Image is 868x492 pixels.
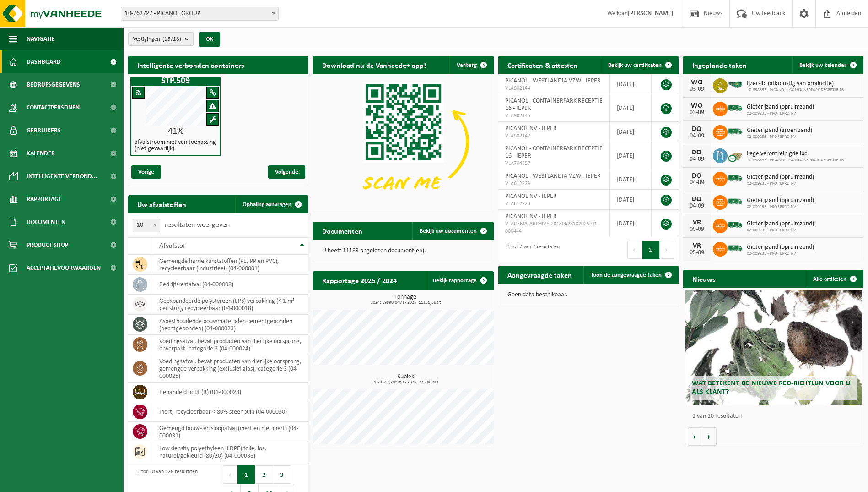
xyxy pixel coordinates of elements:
[642,241,660,259] button: 1
[627,241,642,259] button: Previous
[199,32,220,47] button: OK
[27,165,97,188] span: Intelligente verbond...
[133,33,181,46] span: Vestigingen
[152,295,308,315] td: geëxpandeerde polystyreen (EPS) verpakking (< 1 m² per stuk), recycleerbaar (04-000018)
[507,292,669,298] p: Geen data beschikbaar.
[688,180,706,186] div: 04-09
[27,188,62,211] span: Rapportage
[273,465,291,484] button: 3
[505,193,557,200] span: PICANOL NV - IEPER
[747,174,814,181] span: Gieterijzand (opruimzand)
[152,255,308,275] td: gemengde harde kunststoffen (PE, PP en PVC), recycleerbaar (industrieel) (04-000001)
[728,217,743,233] img: BL-SO-LV
[601,56,678,74] a: Bekijk uw certificaten
[152,335,308,355] td: voedingsafval, bevat producten van dierlijke oorsprong, onverpakt, categorie 3 (04-000024)
[685,290,862,405] a: Wat betekent de nieuwe RED-richtlijn voor u als klant?
[318,294,493,305] h3: Tonnage
[747,220,814,228] span: Gieterijzand (opruimzand)
[133,77,218,86] h1: STP.509
[505,125,557,132] span: PICANOL NV - IEPER
[688,156,706,163] div: 04-09
[728,241,743,256] img: BL-SO-LV
[505,98,603,112] span: PICANOL - CONTAINERPARK RECEPTIE 16 - IEPER
[747,204,814,210] span: 02-009235 - PROFERRO NV
[505,145,603,159] span: PICANOL - CONTAINERPARK RECEPTIE 16 - IEPER
[728,81,743,89] img: HK-RS-14-GN-00
[583,266,678,284] a: Toon de aangevraagde taken
[152,402,308,422] td: inert, recycleerbaar < 80% steenpuin (04-000030)
[498,56,587,74] h2: Certificaten & attesten
[806,270,863,288] a: Alle artikelen
[505,85,603,92] span: VLA902144
[27,50,61,73] span: Dashboard
[505,112,603,120] span: VLA902145
[498,266,581,284] h2: Aangevraagde taken
[505,200,603,208] span: VLA612223
[688,219,706,226] div: VR
[747,127,812,134] span: Gieterijzand (groen zand)
[610,169,652,190] td: [DATE]
[313,56,435,74] h2: Download nu de Vanheede+ app!
[223,465,237,484] button: Previous
[152,442,308,462] td: low density polyethyleen (LDPE) folie, los, naturel/gekleurd (80/20) (04-000038)
[505,160,603,167] span: VLA704357
[318,374,493,385] h3: Kubiek
[728,147,743,163] img: LP-PA-CU
[591,272,662,278] span: Toon de aangevraagde taken
[152,315,308,335] td: asbesthoudende bouwmaterialen cementgebonden (hechtgebonden) (04-000023)
[610,122,652,142] td: [DATE]
[255,465,273,484] button: 2
[27,211,65,234] span: Documenten
[27,27,55,50] span: Navigatie
[268,165,305,179] span: Volgende
[747,158,844,163] span: 10-838653 - PICANOL - CONTAINERPARK RECEPTIE 16
[692,413,859,420] p: 1 van 10 resultaten
[27,119,61,142] span: Gebruikers
[688,203,706,209] div: 04-09
[505,77,601,84] span: PICANOL - WESTLANDIA VZW - IEPER
[747,104,814,111] span: Gieterijzand (opruimzand)
[747,150,844,158] span: Lege verontreinigde ibc
[688,149,706,156] div: DO
[610,94,652,122] td: [DATE]
[683,56,756,74] h2: Ingeplande taken
[152,422,308,442] td: gemengd bouw- en sloopafval (inert en niet inert) (04-000031)
[799,62,846,68] span: Bekijk uw kalender
[128,32,194,46] button: Vestigingen(15/18)
[688,86,706,93] div: 03-09
[412,222,493,240] a: Bekijk uw documenten
[152,275,308,295] td: bedrijfsrestafval (04-000008)
[27,96,80,119] span: Contactpersonen
[128,56,308,74] h2: Intelligente verbonden containers
[505,220,603,235] span: VLAREMA-ARCHIVE-20130628102025-01-000444
[610,190,652,210] td: [DATE]
[747,80,844,87] span: Ijzerslib (afkomstig van productie)
[728,194,743,209] img: BL-SO-LV
[747,111,814,116] span: 02-009235 - PROFERRO NV
[505,180,603,187] span: VLA612229
[313,271,406,289] h2: Rapportage 2025 / 2024
[426,271,493,290] a: Bekijk rapportage
[128,195,195,213] h2: Uw afvalstoffen
[313,222,372,240] h2: Documenten
[457,62,477,68] span: Verberg
[27,73,80,96] span: Bedrijfsgegevens
[152,355,308,383] td: voedingsafval, bevat producten van dierlijke oorsprong, gemengde verpakking (exclusief glas), cat...
[159,242,185,250] span: Afvalstof
[728,100,743,116] img: BL-SO-LV
[747,228,814,233] span: 02-009235 - PROFERRO NV
[322,248,484,254] p: U heeft 11183 ongelezen document(en).
[688,126,706,133] div: DO
[27,257,101,279] span: Acceptatievoorwaarden
[131,127,220,136] div: 41%
[728,170,743,186] img: BL-SO-LV
[688,79,706,86] div: WO
[683,270,724,288] h2: Nieuws
[610,210,652,237] td: [DATE]
[318,301,493,305] span: 2024: 19890,048 t - 2025: 11131,362 t
[688,109,706,116] div: 03-09
[313,74,493,210] img: Download de VHEPlus App
[133,219,160,232] span: 10
[243,202,291,208] span: Ophaling aanvragen
[660,241,674,259] button: Next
